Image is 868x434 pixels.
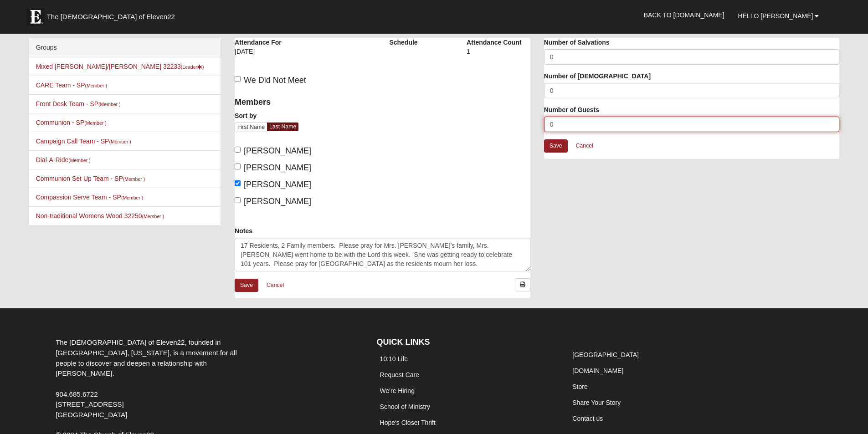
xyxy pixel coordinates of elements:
a: Non-traditional Womens Wood 32250(Member ) [36,212,164,220]
a: Dial-A-Ride(Member ) [36,156,91,163]
a: The [DEMOGRAPHIC_DATA] of Eleven22 [22,3,204,26]
a: Mixed [PERSON_NAME]/[PERSON_NAME] 32233(Leader) [36,63,204,70]
small: (Member ) [68,158,90,163]
label: Number of [DEMOGRAPHIC_DATA] [544,71,651,81]
span: [GEOGRAPHIC_DATA] [56,411,127,419]
label: Attendance Count [467,38,522,47]
a: Compassion Serve Team - SP(Member ) [36,194,144,201]
input: [PERSON_NAME] [235,180,241,186]
span: [PERSON_NAME] [244,180,311,189]
div: Groups [29,38,221,57]
input: We Did Not Meet [235,76,241,82]
a: Print Attendance Roster [515,278,530,291]
a: Hello [PERSON_NAME] [731,5,826,27]
a: Back to [DOMAIN_NAME] [637,4,731,26]
a: Cancel [570,139,599,153]
small: (Member ) [123,176,145,182]
a: [GEOGRAPHIC_DATA] [572,351,639,358]
a: Share Your Story [572,399,621,406]
a: Save [544,139,568,153]
span: We Did Not Meet [244,76,306,85]
small: (Member ) [109,139,131,144]
label: Attendance For [235,38,282,47]
a: Store [572,383,587,390]
div: 1 [467,47,530,62]
textarea: 17 Residents, 2 Family members. Please pray for Mrs. [PERSON_NAME]'s family, Mrs. [PERSON_NAME] w... [235,238,530,271]
h4: QUICK LINKS [377,337,556,347]
label: Sort by [235,111,257,120]
h4: Members [235,97,375,107]
small: (Member ) [98,102,120,107]
a: Cancel [261,278,290,292]
a: Last Name [267,123,298,131]
div: [DATE] [235,47,298,62]
a: Front Desk Team - SP(Member ) [36,100,121,107]
span: Hello [PERSON_NAME] [738,12,813,20]
small: (Member ) [85,83,107,88]
small: (Member ) [121,195,143,200]
a: Request Care [380,371,419,378]
a: Campaign Call Team - SP(Member ) [36,138,131,145]
small: (Member ) [84,120,106,126]
input: [PERSON_NAME] [235,163,241,169]
input: [PERSON_NAME] [235,147,241,153]
label: Schedule [389,38,417,47]
a: Communion - SP(Member ) [36,119,107,126]
img: Eleven22 logo [26,8,45,26]
span: [PERSON_NAME] [244,146,311,155]
a: School of Ministry [380,403,430,410]
small: (Member ) [142,214,164,219]
div: The [DEMOGRAPHIC_DATA] of Eleven22, founded in [GEOGRAPHIC_DATA], [US_STATE], is a movement for a... [49,337,263,420]
span: The [DEMOGRAPHIC_DATA] of Eleven22 [47,12,175,21]
a: We're Hiring [380,387,415,394]
input: [PERSON_NAME] [235,197,241,203]
a: Save [235,279,258,292]
a: CARE Team - SP(Member ) [36,82,107,89]
span: [PERSON_NAME] [244,163,311,172]
label: Notes [235,226,252,235]
a: [DOMAIN_NAME] [572,367,623,374]
a: First Name [235,123,267,132]
a: Communion Set Up Team - SP(Member ) [36,175,145,182]
label: Number of Salvations [544,38,610,47]
small: (Leader ) [181,64,204,70]
a: 10:10 Life [380,355,408,363]
label: Number of Guests [544,105,599,114]
span: [PERSON_NAME] [244,197,311,206]
a: Contact us [572,415,603,422]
